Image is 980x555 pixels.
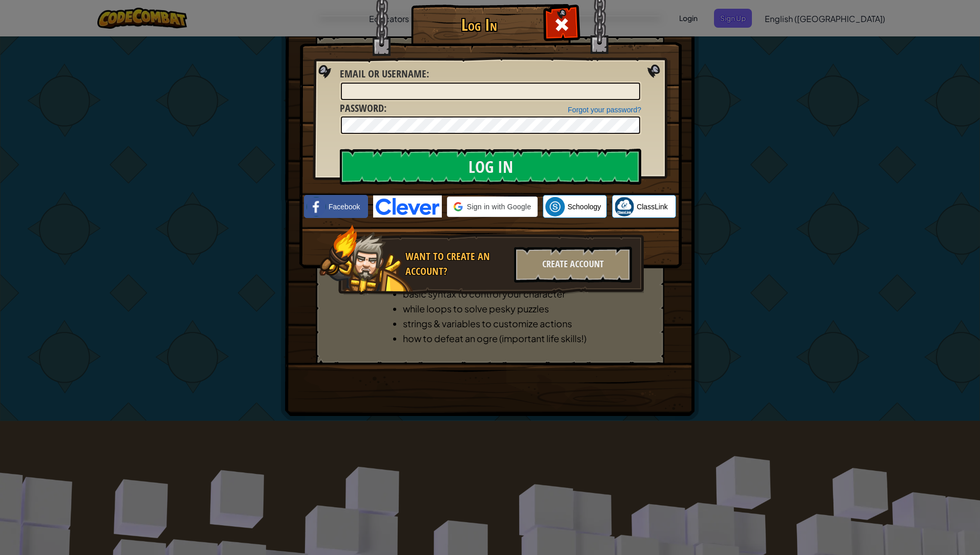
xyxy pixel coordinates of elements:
span: Email or Username [340,67,426,81]
div: Create Account [514,247,632,283]
span: ClassLink [637,202,668,212]
div: Sign in with Google [447,196,538,217]
label: : [340,67,429,82]
img: clever-logo-blue.png [373,195,442,217]
img: classlink-logo-small.png [615,197,634,216]
a: Forgot your password? [568,106,641,114]
img: schoology.png [545,197,565,216]
span: Password [340,101,384,115]
div: Want to create an account? [405,249,508,279]
img: facebook_small.png [307,197,326,216]
h1: Log In [414,16,544,34]
span: Facebook [329,202,360,212]
label: : [340,101,386,116]
span: Sign in with Google [467,202,531,212]
input: Log In [340,149,641,185]
span: Schoology [567,202,601,212]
